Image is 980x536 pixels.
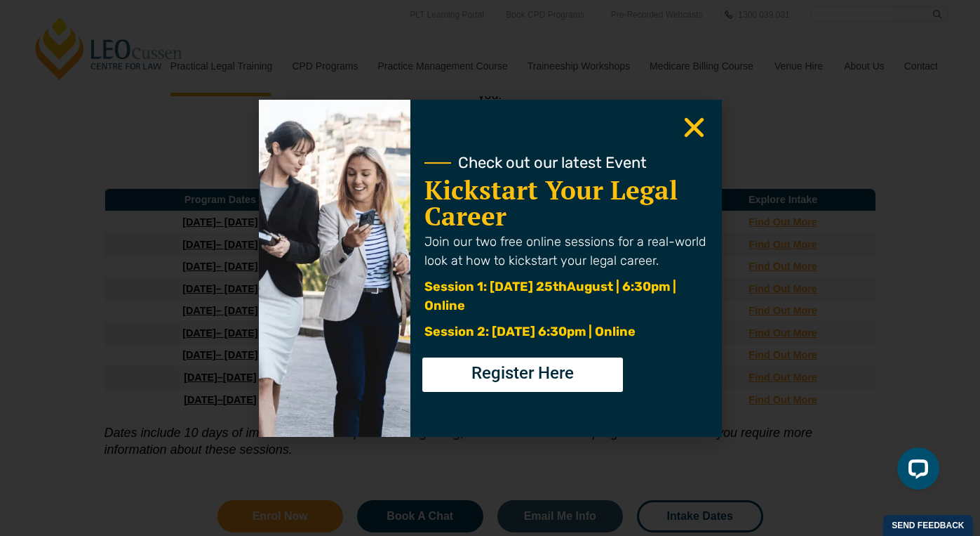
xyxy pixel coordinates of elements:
span: th [553,279,567,294]
span: Check out our latest Event [458,155,647,171]
span: Session 2: [DATE] 6:30pm | Online [424,324,636,339]
a: Kickstart Your Legal Career [424,173,678,233]
a: Register Here [422,358,623,392]
span: Join our two free online sessions for a real-world look at how to kickstart your legal career. [424,234,706,268]
iframe: LiveChat chat widget [886,442,945,501]
span: Session 1: [DATE] 25 [424,279,553,294]
span: Register Here [471,365,574,381]
a: Close [680,114,708,141]
span: August | 6:30pm | Online [424,279,676,313]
